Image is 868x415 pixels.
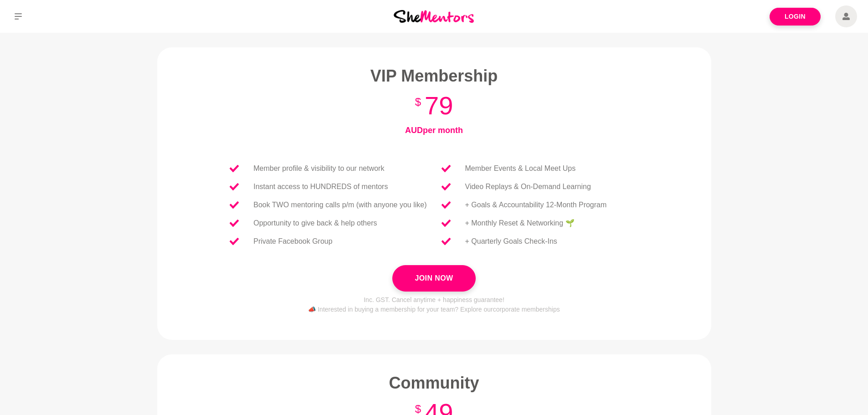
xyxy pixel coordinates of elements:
[253,218,377,229] p: Opportunity to give back & help others
[465,236,557,247] p: + Quarterly Goals Check-Ins
[465,218,575,229] p: + Monthly Reset & Networking 🌱
[216,90,653,122] h3: 79
[770,8,821,26] a: Login
[216,66,653,86] h2: VIP Membership
[216,295,653,305] p: Inc. GST. Cancel anytime + happiness guarantee!
[216,125,653,136] h4: AUD per month
[253,181,388,192] p: Instant access to HUNDREDS of mentors
[394,10,474,22] img: She Mentors Logo
[216,305,653,314] p: 📣 Interested in buying a membership for your team? Explore our
[253,236,332,247] p: Private Facebook Group
[253,163,384,174] p: Member profile & visibility to our network
[465,163,576,174] p: Member Events & Local Meet Ups
[465,200,607,210] p: + Goals & Accountability 12-Month Program
[253,200,426,210] p: Book TWO mentoring calls p/m (with anyone you like)
[465,181,591,192] p: Video Replays & On-Demand Learning
[493,306,560,313] a: corporate memberships
[216,373,653,393] h2: Community
[392,265,475,292] button: Join Now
